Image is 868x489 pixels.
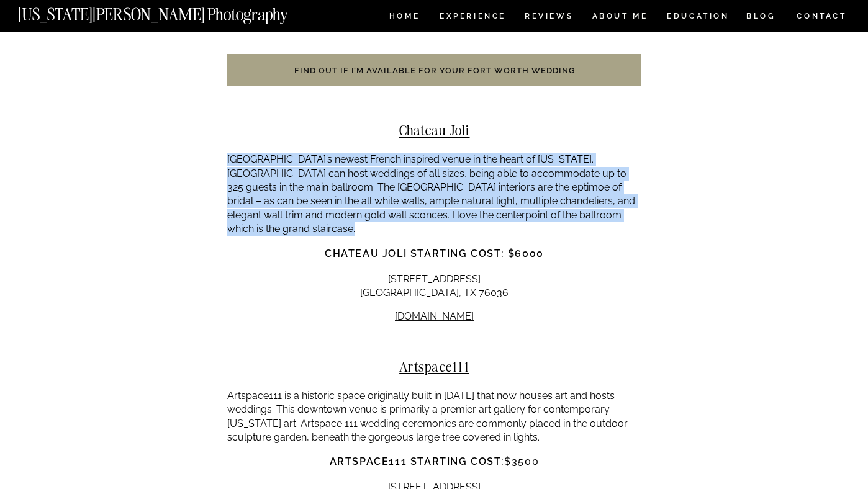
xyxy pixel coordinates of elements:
a: EDUCATION [666,12,731,23]
a: BLOG [746,12,776,23]
strong: Chateau Joli starting cost: $6000 [325,248,544,259]
a: CONTACT [796,9,848,23]
a: REVIEWS [525,12,571,23]
p: [STREET_ADDRESS] [GEOGRAPHIC_DATA], TX 76036 [227,272,641,300]
a: Experience [440,12,505,23]
a: Find out if I’m available for your Fort Worth wedding [294,66,575,75]
h2: Artspace111 [227,359,641,374]
strong: Artspace111 starting cost: [330,455,505,467]
a: [DOMAIN_NAME] [395,310,474,322]
h2: Chateau Joli [227,122,641,138]
p: Artspace111 is a historic space originally built in [DATE] that now houses art and hosts weddings... [227,389,641,445]
a: ABOUT ME [592,12,648,23]
a: [DOMAIN_NAME] [395,19,474,30]
a: [US_STATE][PERSON_NAME] Photography [18,6,330,17]
p: [GEOGRAPHIC_DATA]’s newest French inspired venue in the heart of [US_STATE]. [GEOGRAPHIC_DATA] ca... [227,153,641,236]
a: HOME [387,12,422,23]
h3: $3500 [227,454,641,469]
